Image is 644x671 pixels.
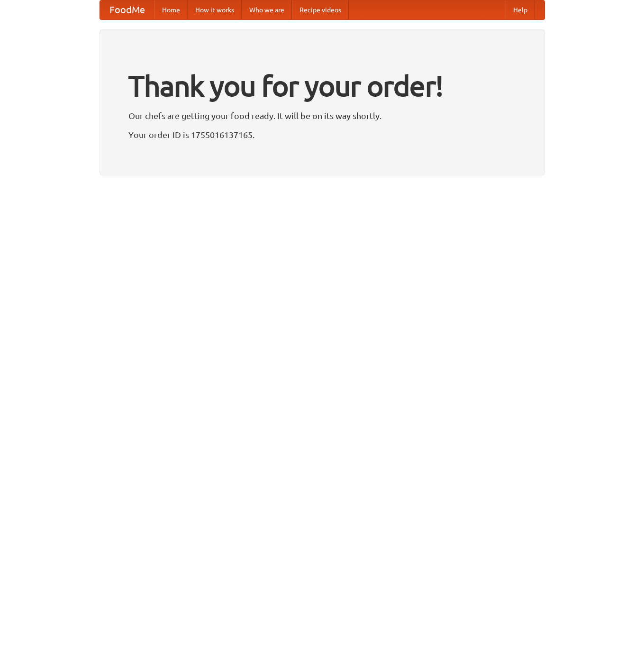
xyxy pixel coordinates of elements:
p: Your order ID is 1755016137165. [128,128,516,142]
a: FoodMe [100,0,154,19]
p: Our chefs are getting your food ready. It will be on its way shortly. [128,109,516,123]
a: Recipe videos [292,0,349,19]
h1: Thank you for your order! [128,63,516,109]
a: How it works [188,0,242,19]
a: Home [154,0,188,19]
a: Who we are [242,0,292,19]
a: Help [506,0,535,19]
